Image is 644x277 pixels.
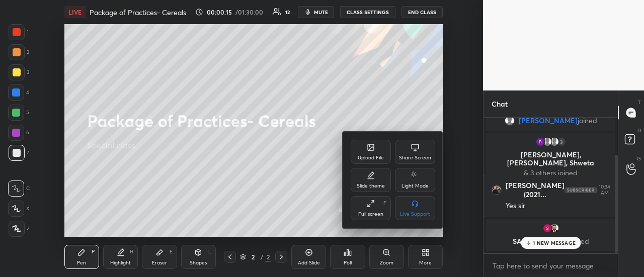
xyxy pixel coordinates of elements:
[358,212,383,217] div: Full screen
[357,183,385,189] div: Slide theme
[400,212,430,217] div: Live Support
[399,155,431,160] div: Share Screen
[358,155,384,160] div: Upload File
[401,183,429,189] div: Light Mode
[383,201,386,206] div: F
